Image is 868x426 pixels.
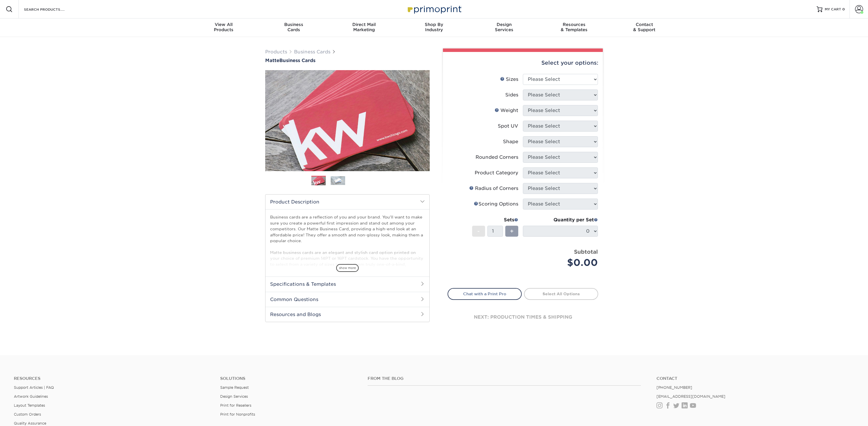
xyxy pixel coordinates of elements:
div: & Templates [539,22,609,32]
a: View AllProducts [189,18,259,37]
h1: Business Cards [265,58,430,63]
img: Business Cards 04 [369,173,384,188]
img: Business Cards 02 [331,176,345,185]
span: Resources [539,22,609,27]
div: Cards [259,22,329,32]
div: Product Category [475,169,518,176]
div: Marketing [329,22,399,32]
span: MY CART [825,7,841,12]
a: Products [265,49,287,55]
a: Artwork Guidelines [14,394,48,399]
div: Shape [503,138,518,145]
div: Spot UV [498,123,518,130]
h2: Resources and Blogs [265,307,429,322]
a: Custom Orders [14,412,41,416]
a: Contact& Support [609,18,679,37]
h2: Specifications & Templates [265,276,429,292]
a: Chat with a Print Pro [448,288,522,300]
h4: From the Blog [368,376,641,381]
img: Business Cards 01 [311,174,326,188]
a: Support Articles | FAQ [14,385,54,390]
strong: Subtotal [574,248,598,255]
span: Business [259,22,329,27]
span: show more [336,264,359,272]
div: Sizes [500,76,518,83]
a: Layout Templates [14,403,45,408]
div: Sides [505,91,518,98]
a: BusinessCards [259,18,329,37]
a: [PHONE_NUMBER] [656,385,692,390]
a: Direct MailMarketing [329,18,399,37]
a: Sample Request [220,385,249,390]
h4: Resources [14,376,212,381]
a: Business Cards [294,49,330,55]
div: Quantity per Set [523,216,598,223]
input: SEARCH PRODUCTS..... [23,6,80,13]
div: next: production times & shipping [448,300,598,335]
div: Radius of Corners [469,185,518,192]
div: Industry [399,22,469,32]
div: Services [469,22,539,32]
span: Contact [609,22,679,27]
a: MatteBusiness Cards [265,58,430,63]
img: Primoprint [405,3,463,15]
div: Weight [495,107,518,114]
h2: Product Description [265,195,429,209]
span: Design [469,22,539,27]
span: Direct Mail [329,22,399,27]
div: Products [189,22,259,32]
span: - [477,227,480,236]
a: [EMAIL_ADDRESS][DOMAIN_NAME] [656,394,725,399]
span: Matte [265,58,279,63]
div: Sets [472,216,518,223]
div: Select your options: [448,52,598,74]
a: Print for Resellers [220,403,251,408]
img: Matte 01 [265,38,430,203]
div: Scoring Options [474,201,518,208]
span: 0 [842,7,845,11]
img: Business Cards 03 [350,173,364,188]
h2: Common Questions [265,292,429,307]
a: DesignServices [469,18,539,37]
span: View All [189,22,259,27]
p: Business cards are a reflection of you and your brand. You'll want to make sure you create a powe... [270,214,425,296]
h4: Solutions [220,376,359,381]
span: Shop By [399,22,469,27]
a: Resources& Templates [539,18,609,37]
div: Rounded Corners [476,154,518,161]
span: + [510,227,514,236]
a: Quality Assurance [14,421,46,425]
div: $0.00 [527,256,598,270]
a: Shop ByIndustry [399,18,469,37]
a: Print for Nonprofits [220,412,255,416]
div: & Support [609,22,679,32]
a: Design Services [220,394,248,399]
a: Select All Options [524,288,598,300]
a: Contact [656,376,854,381]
